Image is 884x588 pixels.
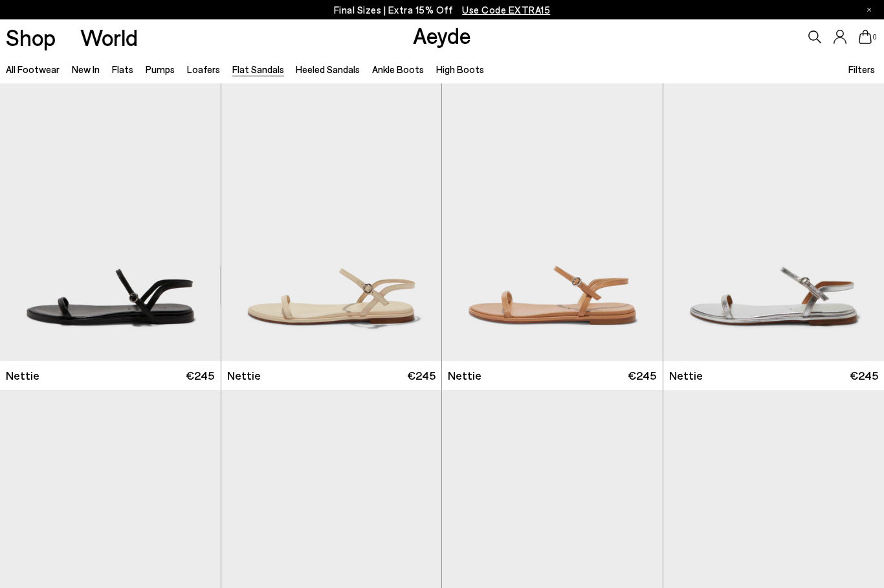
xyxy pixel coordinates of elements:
[334,2,551,18] p: Final Sizes | Extra 15% Off
[227,367,261,384] span: Nettie
[221,83,442,360] img: Nettie Leather Sandals
[186,367,214,384] span: €245
[448,367,481,384] span: Nettie
[80,26,138,49] a: World
[72,63,100,75] a: New In
[436,63,484,75] a: High Boots
[146,63,175,75] a: Pumps
[6,26,56,49] a: Shop
[859,30,872,44] a: 0
[669,367,703,384] span: Nettie
[848,63,875,75] span: Filters
[628,367,656,384] span: €245
[112,63,133,75] a: Flats
[6,367,39,384] span: Nettie
[6,63,60,75] a: All Footwear
[413,21,471,49] a: Aeyde
[187,63,220,75] a: Loafers
[442,83,663,360] img: Nettie Leather Sandals
[872,34,878,41] span: 0
[296,63,360,75] a: Heeled Sandals
[850,367,878,384] span: €245
[232,63,284,75] a: Flat Sandals
[372,63,424,75] a: Ankle Boots
[407,367,436,384] span: €245
[221,361,442,390] a: Nettie €245
[442,361,663,390] a: Nettie €245
[462,4,550,16] span: Navigate to /collections/ss25-final-sizes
